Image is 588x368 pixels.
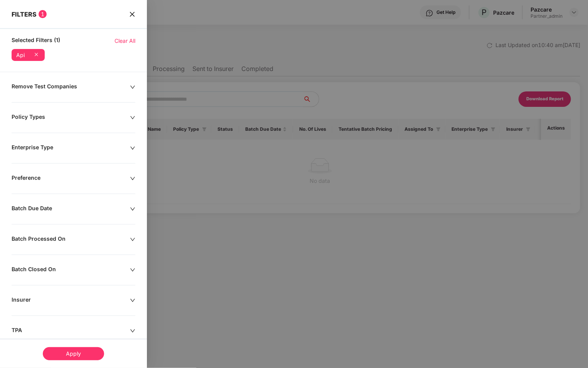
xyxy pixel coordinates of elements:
div: Api [16,52,25,58]
span: down [130,206,135,212]
div: Preference [12,174,130,183]
span: Selected Filters (1) [12,37,60,45]
span: down [130,328,135,334]
div: Enterprise Type [12,144,130,152]
span: down [130,298,135,303]
span: down [130,176,135,181]
span: down [130,84,135,90]
div: Policy Types [12,113,130,122]
div: TPA [12,327,130,335]
div: Batch Due Date [12,205,130,213]
span: down [130,115,135,120]
span: down [130,145,135,151]
div: Batch Processed On [12,235,130,244]
span: 1 [39,10,47,18]
div: Remove Test Companies [12,83,130,91]
span: FILTERS [12,10,37,18]
div: Apply [43,347,104,360]
div: Batch Closed On [12,266,130,274]
div: Insurer [12,296,130,305]
span: down [130,237,135,242]
span: close [129,10,135,18]
span: down [130,267,135,273]
span: Clear All [115,37,135,45]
